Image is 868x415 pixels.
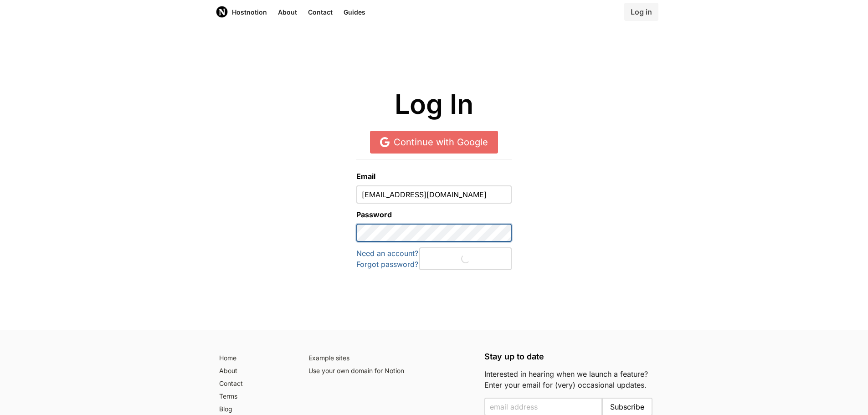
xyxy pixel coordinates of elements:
[356,209,512,220] label: Password
[216,365,294,378] a: About
[356,260,418,269] a: Forgot password?
[624,3,658,21] a: Log in
[356,249,418,258] a: Need an account?
[356,171,512,182] label: Email
[484,352,653,361] h5: Stay up to date
[484,369,653,390] p: Interested in hearing when we launch a feature? Enter your email for (very) occasional updates.
[216,352,294,365] a: Home
[216,390,294,403] a: Terms
[216,89,653,120] h1: Log In
[370,131,498,154] a: Continue with Google
[305,352,473,365] a: Example sites
[305,365,473,378] a: Use your own domain for Notion
[216,378,294,390] a: Contact
[216,5,228,18] img: Host Notion logo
